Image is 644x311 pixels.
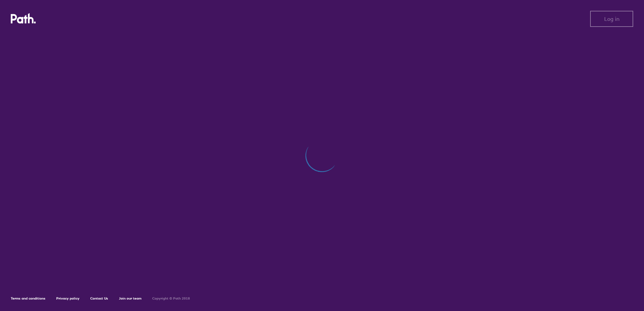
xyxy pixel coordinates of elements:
[604,16,619,22] span: Log in
[152,297,190,301] h6: Copyright © Path 2018
[11,296,45,301] a: Terms and conditions
[56,296,79,301] a: Privacy policy
[590,11,633,27] button: Log in
[90,296,108,301] a: Contact Us
[119,296,141,301] a: Join our team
